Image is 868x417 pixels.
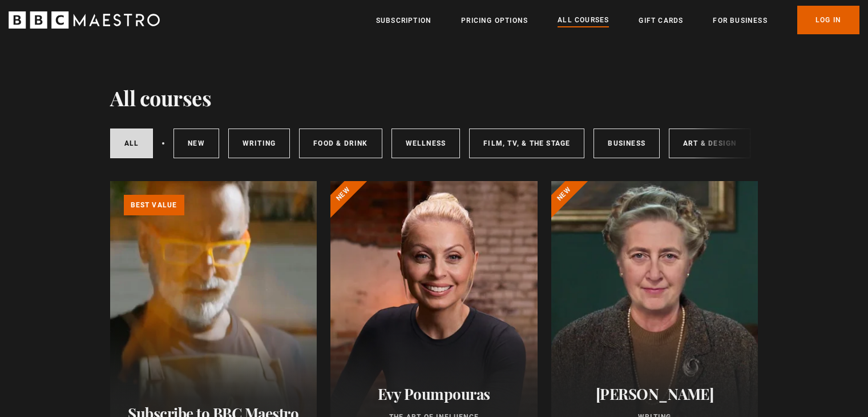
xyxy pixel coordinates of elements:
a: Subscription [376,15,431,26]
a: Food & Drink [299,129,382,158]
nav: Primary [376,6,859,34]
a: Business [594,129,660,158]
p: Best value [124,195,184,215]
a: For business [713,15,767,26]
a: All [110,129,154,158]
a: All Courses [558,14,609,27]
a: New [173,129,219,158]
svg: BBC Maestro [9,11,160,29]
a: Film, TV, & The Stage [469,129,584,158]
h1: All courses [110,86,212,110]
a: Gift Cards [639,15,683,26]
a: Pricing Options [461,15,528,26]
h2: [PERSON_NAME] [565,385,745,403]
a: Writing [228,129,290,158]
a: Wellness [391,129,461,158]
a: Log In [797,6,859,34]
h2: Evy Poumpouras [344,385,524,403]
a: Art & Design [669,129,750,158]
